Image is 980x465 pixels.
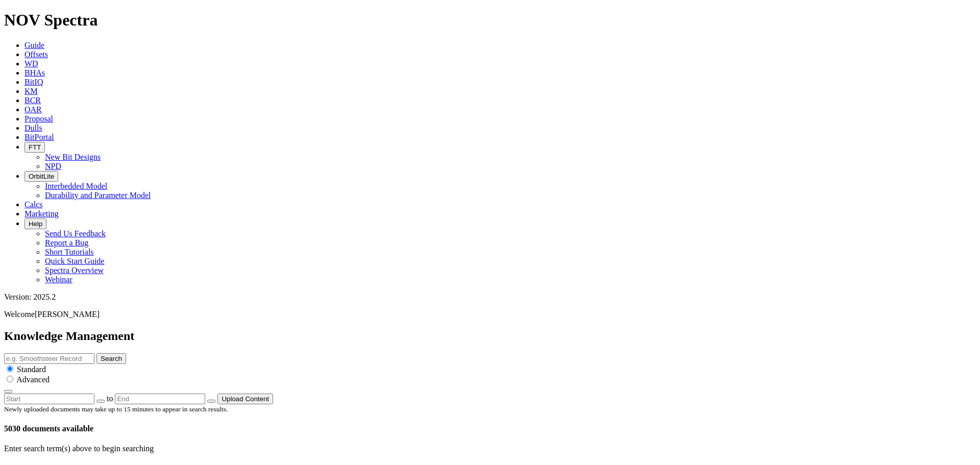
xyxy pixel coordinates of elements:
[35,310,100,319] span: [PERSON_NAME]
[45,191,151,200] a: Durability and Parameter Model
[29,143,41,151] span: FTT
[45,266,104,275] a: Spectra Overview
[29,220,42,228] span: Help
[24,114,53,123] a: Proposal
[24,87,38,95] a: KM
[4,353,94,364] input: e.g. Smoothsteer Record
[45,257,104,265] a: Quick Start Guide
[45,162,61,170] a: NPD
[45,275,72,284] a: Webinar
[24,142,45,153] button: FTT
[4,310,976,319] p: Welcome
[4,394,94,404] input: Start
[115,394,205,404] input: End
[29,173,54,180] span: OrbitLite
[4,292,976,302] div: Version: 2025.2
[24,78,43,86] a: BitIQ
[24,50,48,59] a: Offsets
[4,444,976,453] p: Enter search term(s) above to begin searching
[45,229,106,238] a: Send Us Feedback
[217,394,273,404] button: Upload Content
[24,105,42,114] a: OAR
[24,68,45,77] a: BHAs
[4,11,976,30] h1: NOV Spectra
[4,424,976,433] h4: 5030 documents available
[4,329,976,343] h2: Knowledge Management
[24,133,54,141] a: BitPortal
[24,209,59,218] a: Marketing
[17,365,46,374] span: Standard
[24,96,41,105] a: BCR
[24,124,42,132] a: Dulls
[96,353,126,364] button: Search
[24,218,46,229] button: Help
[24,59,38,68] a: WD
[45,238,88,247] a: Report a Bug
[45,153,101,161] a: New Bit Designs
[24,41,44,50] a: Guide
[45,248,94,256] a: Short Tutorials
[107,394,113,403] span: to
[16,375,50,384] span: Advanced
[24,171,58,182] button: OrbitLite
[45,182,107,190] a: Interbedded Model
[4,405,228,413] small: Newly uploaded documents may take up to 15 minutes to appear in search results.
[24,200,43,209] a: Calcs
